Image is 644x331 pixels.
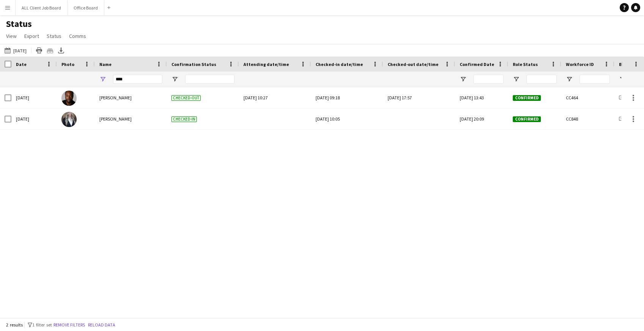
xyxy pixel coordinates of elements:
[99,95,132,100] span: [PERSON_NAME]
[460,76,467,83] button: Open Filter Menu
[61,91,77,106] img: Eathan Sergeant
[52,321,86,329] button: Remove filters
[99,61,112,67] span: Name
[243,61,289,67] span: Attending date/time
[513,116,541,122] span: Confirmed
[66,31,89,41] a: Comms
[619,76,626,83] button: Open Filter Menu
[388,61,438,67] span: Checked-out date/time
[580,75,610,84] input: Workforce ID Filter Input
[316,61,363,67] span: Checked-in date/time
[113,75,162,84] input: Name Filter Input
[99,116,132,122] span: [PERSON_NAME]
[513,61,538,67] span: Role Status
[68,0,104,15] button: Office Board
[243,87,306,108] div: [DATE] 10:27
[61,61,74,67] span: Photo
[16,61,27,67] span: Date
[460,61,494,67] span: Confirmed Date
[24,33,39,39] span: Export
[513,95,541,101] span: Confirmed
[6,33,17,39] span: View
[11,108,57,129] div: [DATE]
[47,33,61,39] span: Status
[3,46,28,55] button: [DATE]
[69,33,86,39] span: Comms
[566,76,573,83] button: Open Filter Menu
[32,322,52,328] span: 1 filter set
[61,112,77,127] img: Heather Lynn
[21,31,42,41] a: Export
[455,87,508,108] div: [DATE] 13:43
[99,76,106,83] button: Open Filter Menu
[561,108,614,129] div: CC848
[455,108,508,129] div: [DATE] 20:09
[46,46,55,55] app-action-btn: Crew files as ZIP
[171,61,216,67] span: Confirmation Status
[44,31,64,41] a: Status
[57,46,66,55] app-action-btn: Export XLSX
[3,31,20,41] a: View
[86,321,117,329] button: Reload data
[316,108,379,129] div: [DATE] 10:05
[619,61,632,67] span: Board
[171,116,197,122] span: Checked-in
[11,87,57,108] div: [DATE]
[35,46,44,55] app-action-btn: Print
[171,76,178,83] button: Open Filter Menu
[185,75,234,84] input: Confirmation Status Filter Input
[566,61,594,67] span: Workforce ID
[526,75,557,84] input: Role Status Filter Input
[316,87,379,108] div: [DATE] 09:18
[473,75,504,84] input: Confirmed Date Filter Input
[561,87,614,108] div: CC464
[388,87,451,108] div: [DATE] 17:57
[16,0,68,15] button: ALL Client Job Board
[171,95,201,101] span: Checked-out
[513,76,520,83] button: Open Filter Menu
